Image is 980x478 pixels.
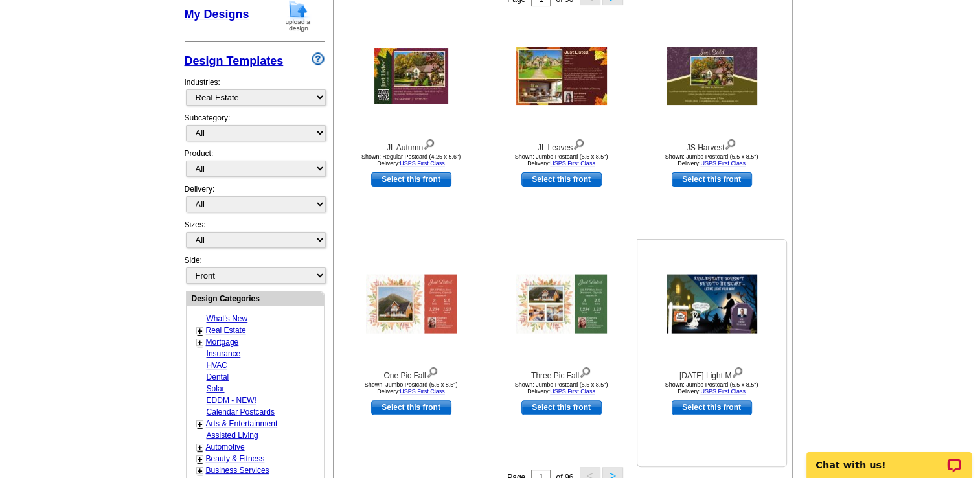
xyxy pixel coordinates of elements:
a: Dental [207,372,229,381]
div: Design Categories [187,292,324,304]
a: use this design [672,172,752,187]
a: + [198,442,203,453]
a: Calendar Postcards [207,407,275,416]
img: view design details [724,136,736,150]
a: use this design [672,400,752,415]
img: view design details [731,364,744,378]
div: Product: [185,148,325,183]
a: EDDM - NEW! [207,396,256,405]
div: Shown: Jumbo Postcard (5.5 x 8.5") Delivery: [340,381,483,394]
img: Three Pic Fall [516,275,607,334]
div: Three Pic Fall [490,364,633,381]
iframe: LiveChat chat widget [798,437,980,478]
div: Shown: Regular Postcard (4.25 x 5.6") Delivery: [340,154,483,166]
a: use this design [371,400,451,415]
img: JL Leaves [516,47,607,105]
a: Beauty & Fitness [206,454,265,463]
div: Shown: Jumbo Postcard (5.5 x 8.5") Delivery: [490,154,633,166]
a: USPS First Class [400,160,445,166]
div: Delivery: [185,183,325,219]
a: USPS First Class [700,388,746,394]
a: Real Estate [206,326,246,335]
a: + [198,454,203,464]
a: use this design [371,172,451,187]
div: Shown: Jumbo Postcard (5.5 x 8.5") Delivery: [490,381,633,394]
div: Side: [185,255,325,285]
a: Arts & Entertainment [206,419,278,428]
a: Design Templates [185,54,284,67]
a: Automotive [206,442,245,451]
a: Solar [207,384,225,393]
img: view design details [426,364,439,378]
img: One Pic Fall [366,275,457,334]
a: + [198,419,203,429]
div: [DATE] Light M [641,364,783,381]
a: + [198,337,203,348]
a: Assisted Living [207,431,258,440]
div: Industries: [185,70,325,112]
a: What's New [207,314,248,323]
img: view design details [423,136,435,150]
div: Shown: Jumbo Postcard (5.5 x 8.5") Delivery: [641,154,783,166]
a: Insurance [207,349,241,358]
a: My Designs [185,8,249,21]
img: Halloween Light M [667,275,757,334]
div: Shown: Jumbo Postcard (5.5 x 8.5") Delivery: [641,381,783,394]
div: JS Harvest [641,136,783,154]
div: Subcategory: [185,112,325,148]
a: use this design [521,400,602,415]
img: design-wizard-help-icon.png [312,52,325,65]
a: + [198,466,203,476]
div: Sizes: [185,219,325,255]
div: JL Leaves [490,136,633,154]
div: JL Autumn [340,136,483,154]
a: USPS First Class [700,160,746,166]
a: use this design [521,172,602,187]
img: JL Autumn [374,48,448,104]
a: HVAC [207,361,227,370]
a: Mortgage [206,337,239,347]
img: JS Harvest [667,47,757,105]
div: One Pic Fall [340,364,483,381]
a: Business Services [206,466,269,475]
a: USPS First Class [400,388,445,394]
a: USPS First Class [550,160,595,166]
img: view design details [573,136,585,150]
a: + [198,326,203,336]
a: USPS First Class [550,388,595,394]
img: view design details [579,364,591,378]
